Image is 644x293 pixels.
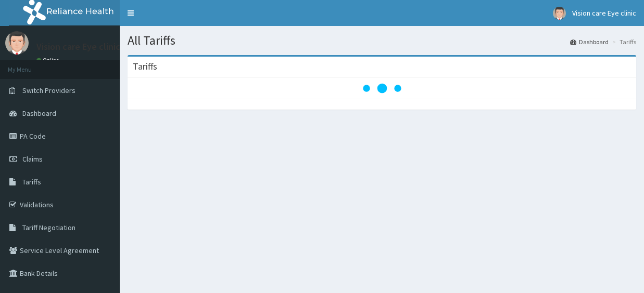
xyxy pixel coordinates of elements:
[22,177,41,187] span: Tariffs
[361,68,403,109] svg: audio-loading
[5,31,29,55] img: User Image
[36,57,61,64] a: Online
[36,42,120,51] p: Vision care Eye clinic
[22,86,75,95] span: Switch Providers
[572,8,636,18] span: Vision care Eye clinic
[133,62,157,71] h3: Tariffs
[22,109,56,118] span: Dashboard
[22,223,75,232] span: Tariff Negotiation
[128,34,636,47] h1: All Tariffs
[610,37,636,46] li: Tariffs
[553,7,566,20] img: User Image
[22,154,43,164] span: Claims
[570,37,609,46] a: Dashboard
